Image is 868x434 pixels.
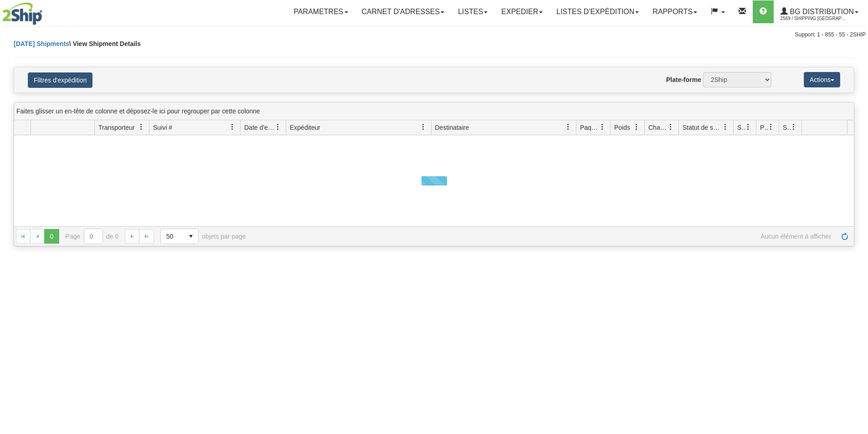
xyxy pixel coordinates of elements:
label: Plate-forme [666,75,701,84]
a: Expéditeur filter column settings [416,119,431,135]
a: Transporteur filter column settings [134,119,149,135]
span: Problèmes d'expédition [760,123,768,132]
a: Statut de ramassage filter column settings [786,119,801,135]
a: Date d'expédition filter column settings [270,119,286,135]
span: 50 [166,232,178,241]
span: Poids [614,123,630,132]
span: \ View Shipment Details [69,40,141,47]
a: Suivi # filter column settings [225,119,240,135]
span: Suivi # [153,123,172,132]
span: Statut de suivi [683,123,722,132]
a: Rafraîchir [837,229,852,244]
span: BG Distribution [788,8,854,15]
span: Page sizes drop down [160,229,199,244]
a: Carnet d'adresses [355,0,452,23]
span: Paquets [580,123,599,132]
span: Charge [648,123,668,132]
a: BG Distribution 2569 / Shipping [GEOGRAPHIC_DATA] [774,0,865,23]
a: Listes [451,0,494,23]
a: LISTES D'EXPÉDITION [550,0,646,23]
span: Date d'expédition [244,123,275,132]
span: Page de 0 [66,229,119,244]
a: Destinataire filter column settings [560,119,576,135]
span: Page 0 [44,229,59,244]
a: Poids filter column settings [629,119,644,135]
a: Statut de suivi filter column settings [718,119,733,135]
span: objets par page [160,229,246,244]
span: Transporteur [98,123,135,132]
div: Support: 1 - 855 - 55 - 2SHIP [2,31,866,39]
span: Expéditeur [290,123,320,132]
a: Paquets filter column settings [595,119,610,135]
a: [DATE] Shipments [14,40,69,47]
a: Problèmes d'expédition filter column settings [763,119,779,135]
button: Actions [804,72,840,87]
span: Aucun élément à afficher [259,233,831,240]
button: Filtres d'expédition [28,72,92,88]
a: Rapports [646,0,704,23]
a: Statut de livraison filter column settings [740,119,756,135]
span: Statut de livraison [737,123,745,132]
a: Charge filter column settings [663,119,678,135]
span: Destinataire [435,123,469,132]
a: Expedier [494,0,550,23]
span: select [184,229,198,244]
div: grid grouping header [14,102,854,120]
span: Statut de ramassage [783,123,791,132]
span: 2569 / Shipping [GEOGRAPHIC_DATA] [781,14,849,23]
img: logo2569.jpg [2,2,42,25]
a: Parametres [287,0,354,23]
